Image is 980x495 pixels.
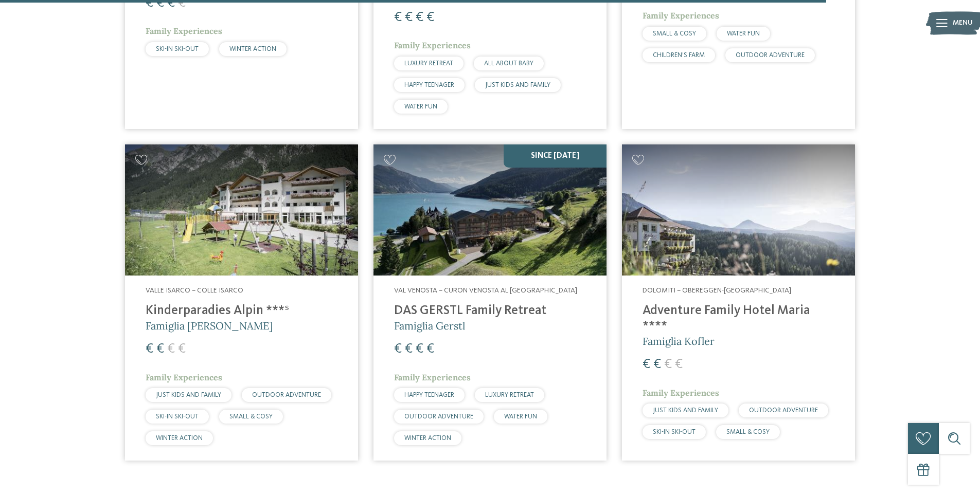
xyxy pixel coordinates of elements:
[178,342,186,356] span: €
[404,392,454,398] span: HAPPY TEENAGER
[426,11,434,24] span: €
[727,30,760,37] span: WATER FUN
[156,413,199,420] span: SKI-IN SKI-OUT
[653,52,705,59] span: CHILDREN’S FARM
[404,413,473,420] span: OUTDOOR ADVENTURE
[229,413,273,420] span: SMALL & COSY
[125,144,358,276] img: Kinderparadies Alpin ***ˢ
[373,144,607,461] a: Cercate un hotel per famiglie? Qui troverete solo i migliori! SINCE [DATE] Val Venosta – Curon Ve...
[485,392,534,398] span: LUXURY RETREAT
[146,319,273,332] span: Famiglia [PERSON_NAME]
[394,342,402,356] span: €
[394,40,471,50] span: Family Experiences
[643,303,834,334] h4: Adventure Family Hotel Maria ****
[394,319,465,332] span: Famiglia Gerstl
[643,10,719,21] span: Family Experiences
[146,303,337,319] h4: Kinderparadies Alpin ***ˢ
[156,435,203,442] span: WINTER ACTION
[125,144,358,461] a: Cercate un hotel per famiglie? Qui troverete solo i migliori! Valle Isarco – Colle Isarco Kinderp...
[156,46,199,52] span: SKI-IN SKI-OUT
[664,358,672,371] span: €
[504,413,537,420] span: WATER FUN
[643,287,791,294] span: Dolomiti – Obereggen-[GEOGRAPHIC_DATA]
[156,342,164,356] span: €
[622,144,855,276] img: Adventure Family Hotel Maria ****
[252,392,321,398] span: OUTDOOR ADVENTURE
[653,358,661,371] span: €
[146,372,222,382] span: Family Experiences
[404,103,437,110] span: WATER FUN
[643,335,715,347] span: Famiglia Kofler
[156,392,221,398] span: JUST KIDS AND FAMILY
[416,11,423,24] span: €
[749,407,818,414] span: OUTDOOR ADVENTURE
[373,144,607,276] img: Cercate un hotel per famiglie? Qui troverete solo i migliori!
[394,303,586,319] h4: DAS GERSTL Family Retreat
[726,429,770,435] span: SMALL & COSY
[653,407,718,414] span: JUST KIDS AND FAMILY
[394,11,402,24] span: €
[622,144,855,461] a: Cercate un hotel per famiglie? Qui troverete solo i migliori! Dolomiti – Obereggen-[GEOGRAPHIC_DA...
[736,52,805,59] span: OUTDOOR ADVENTURE
[229,46,276,52] span: WINTER ACTION
[416,342,423,356] span: €
[405,11,413,24] span: €
[653,429,696,435] span: SKI-IN SKI-OUT
[643,358,650,371] span: €
[675,358,683,371] span: €
[643,388,719,398] span: Family Experiences
[484,60,533,67] span: ALL ABOUT BABY
[146,26,222,36] span: Family Experiences
[404,60,453,67] span: LUXURY RETREAT
[404,82,454,88] span: HAPPY TEENAGER
[405,342,413,356] span: €
[653,30,696,37] span: SMALL & COSY
[146,287,243,294] span: Valle Isarco – Colle Isarco
[394,372,471,382] span: Family Experiences
[146,342,153,356] span: €
[426,342,434,356] span: €
[485,82,550,88] span: JUST KIDS AND FAMILY
[167,342,175,356] span: €
[394,287,577,294] span: Val Venosta – Curon Venosta al [GEOGRAPHIC_DATA]
[404,435,451,442] span: WINTER ACTION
